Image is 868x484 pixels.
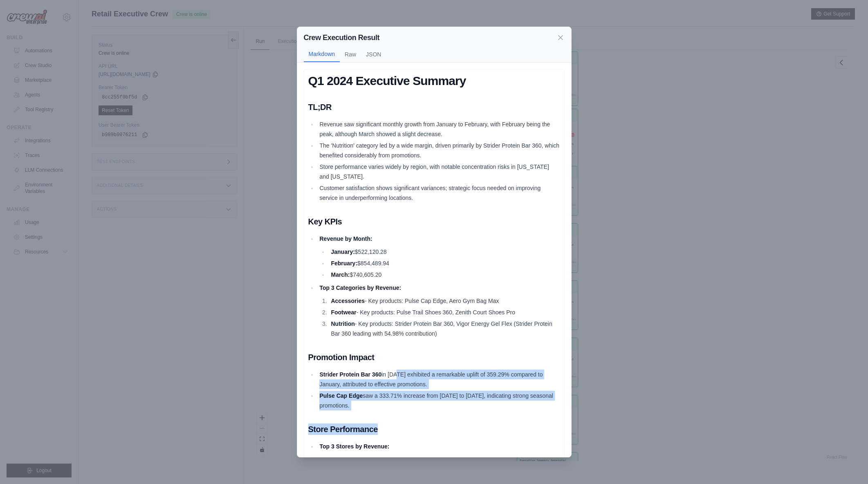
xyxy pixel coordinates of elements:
[328,247,560,257] li: $522,120.28
[317,119,560,139] li: Revenue saw significant monthly growth from January to February, with February being the peak, al...
[331,249,354,255] strong: January:
[331,298,365,304] strong: Accessories
[361,47,386,62] button: JSON
[319,371,381,378] strong: Strider Protein Bar 360
[317,391,560,410] li: saw a 333.71% increase from [DATE] to [DATE], indicating strong seasonal promotions.
[319,443,389,450] strong: Top 3 Stores by Revenue:
[317,162,560,181] li: Store performance varies widely by region, with notable concentration risks in [US_STATE] and [US...
[308,101,560,113] h2: TL;DR
[328,296,560,306] li: - Key products: Pulse Cap Edge, Aero Gym Bag Max
[308,74,560,88] h1: Q1 2024 Executive Summary
[317,141,560,160] li: The 'Nutrition' category led by a wide margin, driven primarily by Strider Protein Bar 360, which...
[328,307,560,317] li: - Key products: Pulse Trail Shoes 360, Zenith Court Shoes Pro
[317,370,560,389] li: in [DATE] exhibited a remarkable uplift of 359.29% compared to January, attributed to effective p...
[331,260,357,267] strong: February:
[328,455,560,464] li: Velocity Pro Shop, [US_STATE] - $78,198.05
[319,392,363,399] strong: Pulse Cap Edge
[331,309,356,316] strong: Footwear
[308,423,560,435] h2: Store Performance
[340,47,361,62] button: Raw
[319,235,372,242] strong: Revenue by Month:
[319,285,401,291] strong: Top 3 Categories by Revenue:
[331,271,350,278] strong: March:
[328,270,560,280] li: $740,605.20
[317,183,560,203] li: Customer satisfaction shows significant variances; strategic focus needed on improving service in...
[328,258,560,268] li: $854,489.94
[304,47,340,62] button: Markdown
[308,216,560,227] h2: Key KPIs
[308,352,560,363] h2: Promotion Impact
[328,319,560,338] li: - Key products: Strider Protein Bar 360, Vigor Energy Gel Flex (Strider Protein Bar 360 leading w...
[331,320,354,327] strong: Nutrition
